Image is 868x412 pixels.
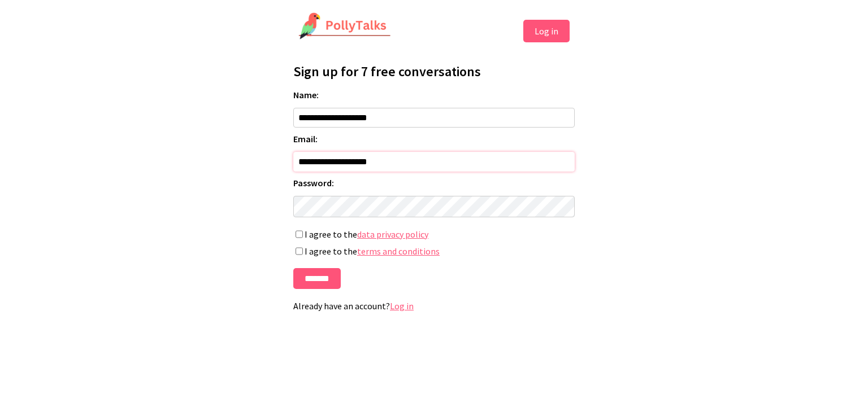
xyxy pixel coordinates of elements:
label: Name: [293,89,575,100]
h1: Sign up for 7 free conversations [293,63,575,80]
button: Log in [523,20,570,42]
label: I agree to the [293,246,575,257]
label: Email: [293,133,575,144]
a: data privacy policy [357,229,428,240]
input: I agree to theterms and conditions [296,247,303,255]
p: Already have an account? [293,300,575,312]
img: PollyTalks Logo [298,12,391,41]
label: I agree to the [293,229,575,240]
label: Password: [293,177,575,189]
input: I agree to thedata privacy policy [296,230,303,238]
a: terms and conditions [357,246,440,257]
a: Log in [390,300,414,312]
